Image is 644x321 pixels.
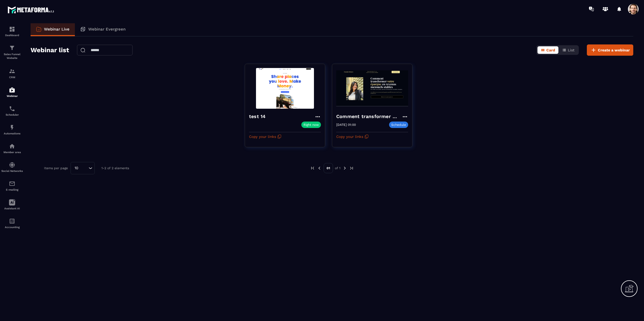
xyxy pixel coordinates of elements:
a: social-networksocial-networkSocial Networks [1,158,23,176]
img: automations [9,87,15,93]
p: Automations [1,132,23,135]
img: prev [317,166,322,171]
h4: Comment transformer votre épargne en un revenus mensuels stables [336,113,402,120]
a: formationformationSales Funnel Website [1,41,23,64]
span: Create a webinar [598,47,630,53]
img: next [342,166,347,171]
a: formationformationCRM [1,64,23,83]
img: prev [310,166,315,171]
a: schedulerschedulerScheduler [1,101,23,120]
p: Webinar Evergreen [88,27,126,32]
img: email [9,180,15,187]
a: emailemailE-mailing [1,176,23,195]
span: List [568,48,575,52]
p: [DATE] 01:00 [336,123,356,127]
a: formationformationDashboard [1,22,23,41]
img: formation [9,26,15,32]
p: Social Networks [1,169,23,172]
h2: Webinar list [31,45,69,55]
span: 10 [73,165,80,171]
button: Copy your links [249,132,281,141]
img: scheduler [9,105,15,112]
p: 1-2 of 2 elements [101,166,129,170]
img: webinar-background [249,68,321,109]
p: CRM [1,76,23,79]
img: next [349,166,354,171]
p: Sales Funnel Website [1,52,23,60]
img: formation [9,45,15,51]
a: accountantaccountantAccounting [1,214,23,233]
p: Member area [1,151,23,154]
p: Scheduler [1,113,23,116]
h4: test 14 [249,113,268,120]
img: logo [8,5,56,15]
button: Copy your links [336,132,369,141]
p: Schedule [389,122,408,128]
p: of 1 [335,166,341,170]
p: Dashboard [1,34,23,37]
a: automationsautomationsWebinar [1,83,23,101]
span: Card [546,48,555,52]
img: social-network [9,162,15,168]
p: Webinar Live [44,27,69,32]
a: Assistant AI [1,195,23,214]
input: Search for option [80,165,87,171]
a: Webinar Live [31,23,75,36]
img: automations [9,143,15,149]
a: automationsautomationsMember area [1,139,23,158]
img: formation [9,68,15,74]
button: Card [537,46,558,54]
p: Assistant AI [1,207,23,210]
img: webinar-background [336,68,408,109]
button: Create a webinar [587,44,633,56]
img: accountant [9,218,15,224]
img: automations [9,124,15,131]
a: automationsautomationsAutomations [1,120,23,139]
p: 01 [324,163,333,173]
p: Webinar [1,95,23,97]
p: Accounting [1,226,23,229]
p: Items per page [44,166,68,170]
p: E-mailing [1,188,23,191]
div: Search for option [71,162,95,174]
p: Right now [303,123,319,127]
button: List [559,46,578,54]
